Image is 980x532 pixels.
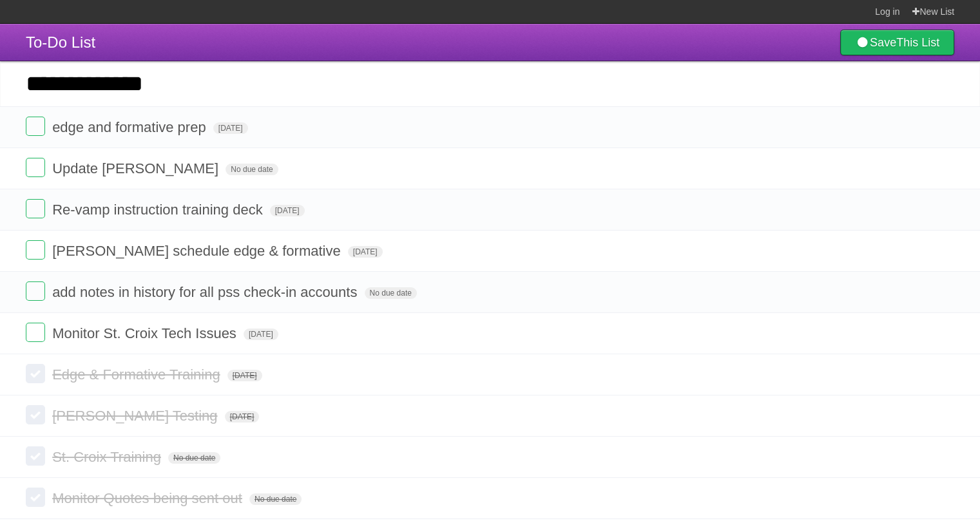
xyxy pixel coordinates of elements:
label: Done [26,199,45,218]
span: [DATE] [225,411,260,423]
span: Monitor St. Croix Tech Issues [52,325,240,341]
span: St. Croix Training [52,449,164,465]
label: Done [26,488,45,507]
span: add notes in history for all pss check-in accounts [52,284,360,300]
label: Done [26,323,45,342]
span: No due date [168,452,220,464]
span: Monitor Quotes being sent out [52,490,245,506]
span: [DATE] [270,205,305,216]
span: No due date [226,164,278,175]
span: edge and formative prep [52,119,209,135]
span: [DATE] [227,370,262,381]
label: Done [26,281,45,301]
b: This List [896,36,939,49]
label: Done [26,240,45,260]
label: Done [26,364,45,383]
span: [PERSON_NAME] Testing [52,408,220,424]
label: Done [26,117,45,136]
span: Update [PERSON_NAME] [52,160,222,176]
span: No due date [365,287,417,299]
label: Done [26,446,45,466]
a: SaveThis List [840,30,954,55]
label: Done [26,405,45,424]
span: Re-vamp instruction training deck [52,202,265,218]
span: To-Do List [26,33,95,51]
span: No due date [249,493,302,505]
span: [PERSON_NAME] schedule edge & formative [52,243,344,259]
span: [DATE] [244,328,278,340]
span: [DATE] [213,122,248,134]
span: [DATE] [348,246,383,258]
span: Edge & Formative Training [52,366,223,383]
label: Done [26,158,45,177]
